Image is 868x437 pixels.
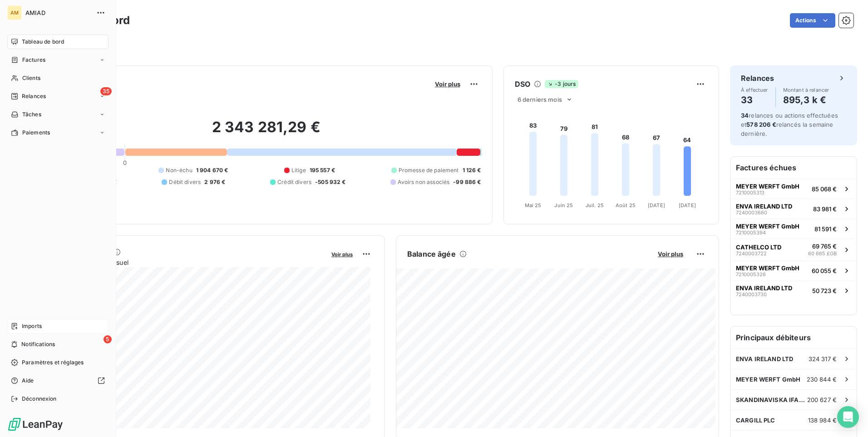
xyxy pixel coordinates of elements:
span: Litige [291,166,306,174]
h4: 33 [741,93,768,107]
span: 230 844 € [807,376,837,383]
button: ENVA IRELAND LTD724000368083 981 € [730,199,857,218]
span: 195 557 € [310,166,335,174]
span: À effectuer [741,87,768,93]
button: MEYER WERFT GmbH721000532660 055 € [730,261,857,281]
span: MEYER WERFT GmbH [736,223,799,230]
div: AM [7,5,22,20]
span: 1 126 € [463,166,481,174]
span: 7210005313 [736,190,764,195]
span: -99 886 € [453,178,481,186]
span: Non-échu [166,166,192,174]
h6: Factures échues [730,157,857,179]
div: Open Intercom Messenger [837,406,859,428]
span: Tableau de bord [22,38,64,46]
tspan: Juin 25 [554,202,573,209]
span: 7240003680 [736,210,767,215]
button: CATHELCO LTD724000372269 765 €60 665 £GB [730,238,857,261]
span: Montant à relancer [783,87,829,93]
a: Aide [7,373,108,388]
span: Notifications [21,340,55,348]
span: Avoirs non associés [398,178,449,186]
button: Voir plus [655,250,686,258]
span: relances ou actions effectuées et relancés la semaine dernière. [741,112,838,137]
span: Relances [22,92,46,100]
span: 324 317 € [809,355,837,363]
span: 85 068 € [812,185,837,193]
img: Logo LeanPay [7,417,64,432]
span: -3 jours [545,80,578,88]
span: Factures [22,56,45,64]
span: Promesse de paiement [399,166,459,174]
span: AMIAD [25,9,91,16]
span: Clients [22,74,40,82]
span: 7210005394 [736,230,766,235]
span: 1 904 670 € [196,166,228,174]
span: Crédit divers [277,178,311,186]
h6: Relances [741,73,774,84]
span: MEYER WERFT GmbH [736,264,799,272]
tspan: [DATE] [679,202,696,209]
span: 138 984 € [808,417,837,424]
span: Paramètres et réglages [22,358,84,367]
h2: 2 343 281,29 € [51,118,481,145]
span: Aide [22,377,34,385]
span: 34 [741,112,749,119]
span: Déconnexion [22,395,57,403]
button: Voir plus [432,80,463,88]
span: 200 627 € [807,396,837,403]
span: -505 932 € [315,178,346,186]
h6: DSO [515,79,530,89]
button: Voir plus [329,250,355,258]
h6: Principaux débiteurs [730,327,857,348]
h6: Balance âgée [407,248,456,259]
span: 6 derniers mois [518,96,562,103]
span: 83 981 € [813,205,837,213]
span: Voir plus [331,251,353,258]
span: 2 976 € [204,178,225,186]
h4: 895,3 k € [783,93,829,107]
tspan: Mai 25 [524,202,541,209]
span: Tâches [22,110,41,119]
button: MEYER WERFT GmbH721000531385 068 € [730,179,857,199]
span: ENVA IRELAND LTD [736,203,792,210]
span: 5 [104,335,112,343]
span: 60 665 £GB [808,250,837,258]
span: 50 723 € [812,287,837,294]
span: CATHELCO LTD [736,243,781,251]
span: 0 [123,159,127,166]
button: ENVA IRELAND LTD724000373050 723 € [730,281,857,301]
span: Imports [22,322,42,330]
span: Paiements [22,129,50,137]
span: CARGILL PLC [736,417,775,424]
span: 7240003730 [736,292,767,297]
tspan: Août 25 [616,202,636,209]
tspan: Juil. 25 [586,202,604,209]
span: MEYER WERFT GmbH [736,183,799,190]
span: 60 055 € [812,267,837,274]
button: MEYER WERFT GmbH721000539481 591 € [730,218,857,238]
button: Actions [790,13,835,28]
tspan: [DATE] [648,202,665,209]
span: 578 206 € [746,121,776,128]
span: 7240003722 [736,251,767,256]
span: Chiffre d'affaires mensuel [51,258,325,267]
span: SKANDINAVISKA IFAB FILTERING AB [736,396,807,403]
span: Voir plus [658,250,683,258]
span: ENVA IRELAND LTD [736,355,793,363]
span: 35 [100,87,112,95]
span: MEYER WERFT GmbH [736,376,800,383]
span: 7210005326 [736,272,766,277]
span: Débit divers [169,178,201,186]
span: 81 591 € [814,225,837,233]
span: 69 765 € [812,243,837,250]
span: Voir plus [435,80,460,88]
span: ENVA IRELAND LTD [736,284,792,292]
